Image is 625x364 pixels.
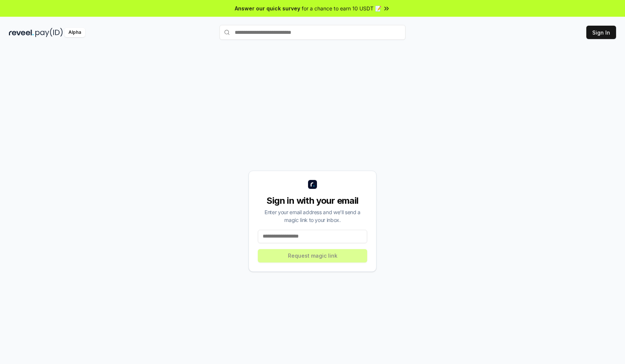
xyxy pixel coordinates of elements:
[308,180,317,189] img: logo_small
[35,28,63,37] img: pay_id
[258,195,367,207] div: Sign in with your email
[64,28,85,37] div: Alpha
[235,4,300,12] span: Answer our quick survey
[9,28,34,37] img: reveel_dark
[258,208,367,224] div: Enter your email address and we’ll send a magic link to your inbox.
[302,4,381,12] span: for a chance to earn 10 USDT 📝
[586,26,616,39] button: Sign In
